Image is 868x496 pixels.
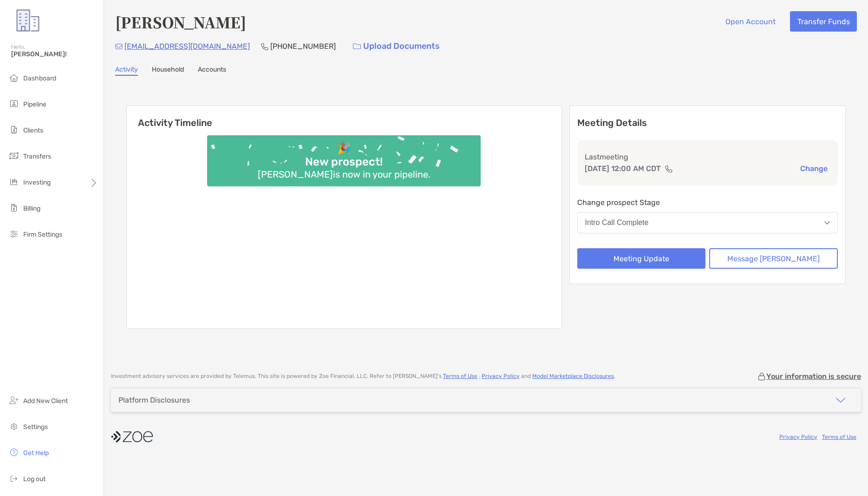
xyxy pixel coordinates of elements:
a: Privacy Policy [482,373,520,379]
p: [EMAIL_ADDRESS][DOMAIN_NAME] [124,40,250,52]
a: Activity [115,66,138,76]
a: Terms of Use [443,373,477,379]
img: get-help icon [8,447,20,458]
a: Privacy Policy [779,434,817,440]
button: Change [797,164,830,173]
button: Meeting Update [577,248,706,269]
span: [PERSON_NAME]! [11,50,98,58]
div: Platform Disclosures [118,396,190,404]
img: Zoe Logo [11,4,45,37]
span: Transfers [23,152,51,160]
img: billing icon [8,202,20,213]
img: logout icon [8,473,20,484]
img: icon arrow [835,395,846,406]
span: Settings [23,423,48,431]
img: firm-settings icon [8,228,20,239]
div: Intro Call Complete [585,218,649,227]
img: Open dropdown arrow [824,221,830,225]
img: dashboard icon [8,72,20,83]
button: Open Account [718,11,783,32]
h6: Activity Timeline [127,106,561,128]
img: transfers icon [8,150,20,161]
a: Household [152,66,184,76]
p: [DATE] 12:00 AM CDT [585,163,661,174]
button: Transfer Funds [790,11,857,32]
img: button icon [353,43,361,50]
img: pipeline icon [8,98,20,109]
span: Firm Settings [23,231,62,238]
a: Model Marketplace Disclosures [532,373,614,379]
button: Intro Call Complete [577,212,838,233]
img: Phone Icon [261,43,268,50]
span: Dashboard [23,74,56,82]
button: Message [PERSON_NAME] [709,248,838,269]
p: Your information is secure [766,372,861,381]
img: settings icon [8,421,20,432]
h4: [PERSON_NAME] [115,11,246,33]
span: Log out [23,475,46,483]
img: add_new_client icon [8,395,20,406]
img: communication type [665,165,673,172]
span: Clients [23,126,43,134]
a: Upload Documents [347,36,446,56]
div: New prospect! [301,155,386,169]
p: Change prospect Stage [577,197,838,208]
a: Terms of Use [822,434,856,440]
div: [PERSON_NAME] is now in your pipeline. [254,169,434,180]
p: [PHONE_NUMBER] [270,40,336,52]
span: Billing [23,205,40,212]
span: Investing [23,179,51,186]
span: Get Help [23,449,49,457]
p: Last meeting [585,151,831,163]
a: Accounts [198,66,226,76]
img: investing icon [8,176,20,187]
img: Confetti [207,135,481,179]
img: company logo [111,426,153,447]
img: clients icon [8,124,20,135]
div: 🎉 [333,142,355,155]
p: Meeting Details [577,117,838,129]
p: Investment advisory services are provided by Telemus . This site is powered by Zoe Financial, LLC... [111,373,615,380]
span: Add New Client [23,397,68,405]
span: Pipeline [23,100,46,108]
img: Email Icon [115,44,123,49]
